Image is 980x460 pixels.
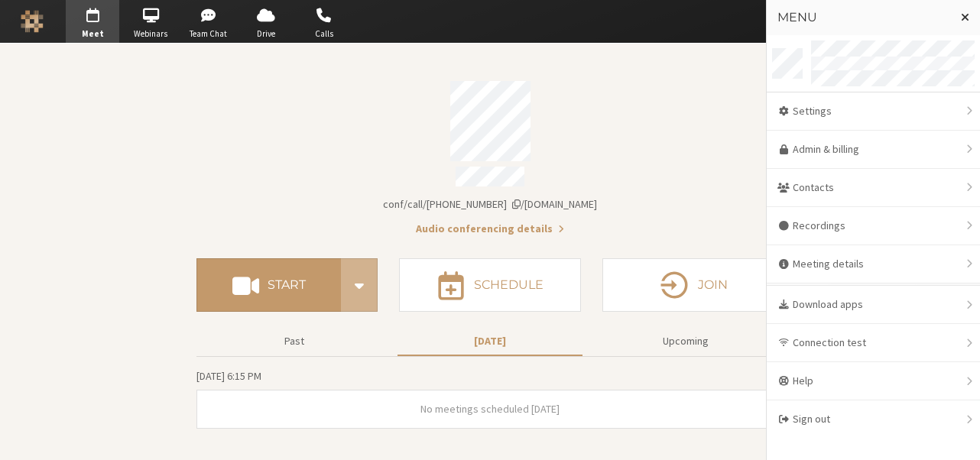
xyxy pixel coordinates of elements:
[767,207,980,245] div: Recordings
[767,286,980,324] div: Download apps
[593,328,778,355] button: Upcoming
[66,28,119,40] span: Meet
[767,400,980,438] div: Sign out
[239,28,293,40] span: Drive
[196,70,784,237] section: Account details
[767,131,980,169] a: Admin & billing
[182,28,235,40] span: Team Chat
[196,258,341,312] button: Start
[474,279,544,291] h4: Schedule
[416,221,564,237] button: Audio conferencing details
[420,402,560,416] span: No meetings scheduled [DATE]
[398,328,582,355] button: [DATE]
[767,245,980,283] div: Meeting details
[767,362,980,400] div: Help
[383,197,597,211] span: Copy my meeting room link
[767,324,980,362] div: Connection test
[297,28,351,40] span: Calls
[767,92,980,131] div: Settings
[767,169,980,207] div: Contacts
[202,328,387,355] button: Past
[399,258,580,312] button: Schedule
[124,28,177,40] span: Webinars
[268,279,306,291] h4: Start
[196,369,261,383] span: [DATE] 6:15 PM
[341,258,378,312] div: Start conference options
[21,10,44,33] img: Iotum
[602,258,784,312] button: Join
[196,368,784,429] section: Today's Meetings
[383,196,597,212] button: Copy my meeting room linkCopy my meeting room link
[698,279,728,291] h4: Join
[777,11,948,24] h3: Menu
